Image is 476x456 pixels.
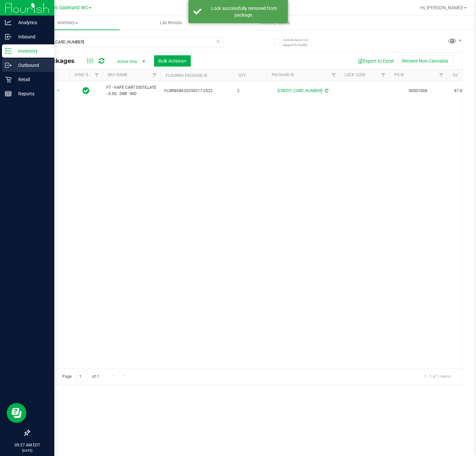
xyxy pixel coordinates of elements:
[5,90,12,97] inline-svg: Reports
[164,88,229,94] span: FLSRWGM-20250217-2522
[12,61,51,69] p: Outbound
[149,70,160,81] a: Filter
[108,73,128,77] a: SKU Name
[324,88,328,93] span: Sync from Compliance System
[272,73,294,77] a: Package ID
[398,55,452,67] button: Receive Non-Cannabis
[420,5,463,10] span: Hi, [PERSON_NAME]!
[283,37,316,47] span: Include items not tagged for facility
[3,448,51,453] p: [DATE]
[451,86,472,96] span: 87.8000
[5,48,12,54] inline-svg: Inventory
[75,73,100,77] a: Sync Status
[378,70,389,81] a: Filter
[7,403,26,423] iframe: Resource center
[166,73,207,78] a: Flourish Package ID
[216,37,221,46] span: Clear
[237,88,262,94] span: 2
[57,372,104,382] span: Page of 1
[5,19,12,26] inline-svg: Analytics
[238,73,246,78] a: Qty
[76,372,88,382] input: 1
[12,90,51,98] p: Reports
[278,88,322,93] a: [CREDIT_CARD_NUMBER]
[16,16,120,30] a: Inventory
[409,88,427,93] a: 00001008
[106,84,156,97] span: FT - VAPE CART DISTILLATE - 0.5G - DBR - IND
[82,86,89,95] span: In Sync
[120,16,223,30] a: Lab Results
[5,62,12,69] inline-svg: Outbound
[12,33,51,41] p: Inbound
[34,57,81,65] span: All Packages
[16,20,120,26] span: Inventory
[12,76,51,83] p: Retail
[344,73,366,77] a: Lock Code
[436,70,447,81] a: Filter
[29,37,224,47] input: Search Package ID, Item Name, SKU, Lot or Part Number...
[419,372,456,381] span: 1 - 1 of 1 items
[54,86,63,95] span: select
[12,19,51,26] p: Analytics
[328,70,339,81] a: Filter
[353,55,398,67] button: Export to Excel
[158,58,186,64] span: Bulk Actions
[3,442,51,448] p: 09:27 AM EDT
[5,76,12,83] inline-svg: Retail
[5,33,12,40] inline-svg: Inbound
[12,47,51,55] p: Inventory
[154,55,191,67] button: Bulk Actions
[151,20,191,26] span: Lab Results
[394,73,404,77] a: PO ID
[91,70,102,81] a: Filter
[205,5,283,18] div: Lock successfully removed from package.
[452,73,463,78] a: THC%
[44,5,88,11] span: Miami Dadeland WC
